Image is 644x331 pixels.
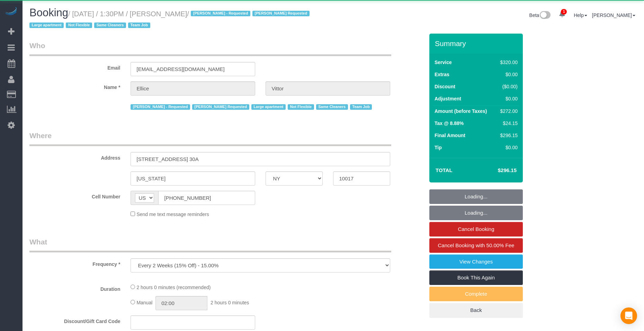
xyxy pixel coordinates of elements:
input: Last Name [266,81,390,96]
label: Discount/Gift Card Code [24,315,125,325]
span: 2 hours 0 minutes [211,300,249,305]
a: Book This Again [429,270,523,285]
div: $24.15 [498,120,518,127]
a: Cancel Booking [429,222,523,236]
label: Amount (before Taxes) [435,108,487,115]
span: [PERSON_NAME] Requested [192,104,249,110]
div: ($0.00) [498,83,518,90]
label: Duration [24,283,125,293]
label: Adjustment [435,95,461,102]
a: Beta [529,12,551,18]
legend: Who [29,41,391,56]
span: 2 hours 0 minutes (recommended) [136,285,211,290]
label: Final Amount [435,132,465,139]
div: $296.15 [498,132,518,139]
span: Team Job [350,104,372,110]
span: Same Cleaners [94,23,126,28]
img: Automaid Logo [4,7,18,17]
h4: $296.15 [477,168,517,173]
span: Same Cleaners [316,104,348,110]
div: $320.00 [498,59,518,66]
label: Cell Number [24,191,125,200]
label: Tax @ 8.88% [435,120,464,127]
div: $0.00 [498,95,518,102]
span: Team Job [128,23,150,28]
span: Large apartment [251,104,286,110]
span: [PERSON_NAME] Requested [252,11,310,16]
label: Email [24,62,125,71]
label: Tip [435,144,442,151]
small: / [DATE] / 1:30PM / [PERSON_NAME] [29,10,312,29]
div: Open Intercom Messenger [620,307,637,324]
a: View Changes [429,254,523,269]
span: [PERSON_NAME] - Requested [191,11,250,16]
label: Service [435,59,452,66]
span: Not Flexible [66,23,92,28]
label: Discount [435,83,455,90]
legend: What [29,237,391,252]
span: 1 [561,9,567,15]
input: City [131,171,255,186]
label: Extras [435,71,449,78]
span: Send me text message reminders [136,212,209,217]
a: [PERSON_NAME] [592,12,635,18]
input: First Name [131,81,255,96]
span: Cancel Booking with 50.00% Fee [438,242,515,248]
a: Cancel Booking with 50.00% Fee [429,238,523,253]
input: Email [131,62,255,76]
legend: Where [29,131,391,146]
label: Address [24,152,125,161]
div: $272.00 [498,108,518,115]
img: New interface [539,11,551,20]
label: Name * [24,81,125,91]
a: Back [429,303,523,317]
strong: Total [436,167,453,173]
div: $0.00 [498,144,518,151]
span: Large apartment [29,23,64,28]
span: Not Flexible [288,104,314,110]
span: Manual [136,300,152,305]
span: Booking [29,7,68,19]
div: $0.00 [498,71,518,78]
label: Frequency * [24,258,125,268]
a: 1 [555,7,569,22]
input: Zip Code [333,171,390,186]
a: Help [574,12,587,18]
h3: Summary [435,39,519,47]
span: [PERSON_NAME] - Requested [131,104,190,110]
input: Cell Number [158,191,255,205]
